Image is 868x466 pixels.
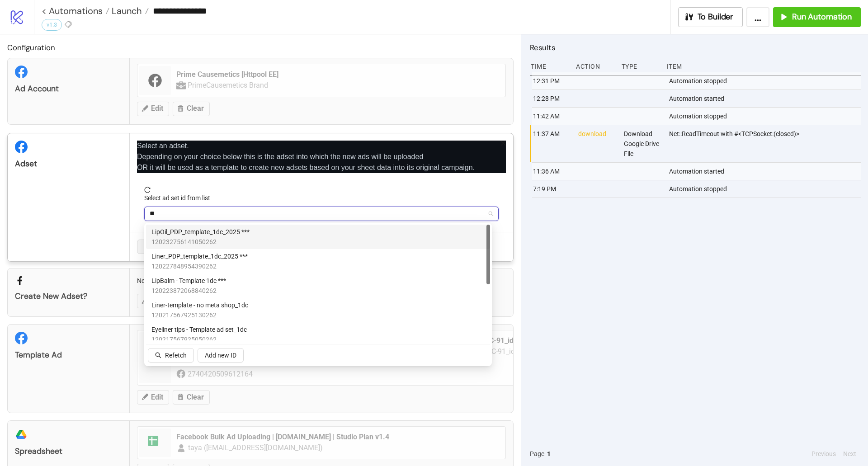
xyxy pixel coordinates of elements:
span: 120232756141050262 [151,237,250,247]
button: Previous [809,449,839,459]
input: Select ad set id from list [150,207,485,221]
div: Download Google Drive File [623,125,662,162]
span: Liner-template - no meta shop_1dc [151,300,248,310]
div: 11:37 AM [532,125,571,162]
span: Page [530,449,544,459]
span: reload [144,187,499,193]
div: Item [666,58,861,75]
div: Net::ReadTimeout with #<TCPSocket:(closed)> [668,125,863,162]
span: 120227848954390262 [151,261,248,271]
div: Liner-template - no meta shop_1dc [146,298,490,322]
div: Automation stopped [668,108,863,125]
div: 7:19 PM [532,180,571,198]
div: Automation started [668,163,863,180]
button: Run Automation [773,7,861,27]
div: Automation stopped [668,180,863,198]
button: Cancel [137,240,170,254]
button: To Builder [678,7,743,27]
span: Refetch [165,352,187,359]
div: 12:31 PM [532,72,571,89]
button: Add new ID [198,348,244,362]
div: download [577,125,616,162]
button: 1 [544,449,553,459]
span: 120217567925130262 [151,310,248,320]
p: Select an adset. Depending on your choice below this is the adset into which the new ads will be ... [137,141,506,173]
div: 11:36 AM [532,163,571,180]
span: Run Automation [792,12,852,22]
span: LipBalm - Template 1dc *** [151,276,226,286]
div: Adset [15,159,122,169]
div: Automation started [668,90,863,107]
span: 120217567925050262 [151,334,247,344]
div: v1.3 [42,19,62,31]
span: Launch [109,5,142,17]
div: Liner_PDP_template_1dc_2025 *** [146,249,490,273]
span: search [155,352,161,358]
span: 120223872068840262 [151,286,226,296]
button: Next [840,449,859,459]
div: Eyeliner tips - Template ad set_1dc [146,322,490,347]
div: Automation stopped [668,72,863,89]
div: 12:28 PM [532,90,571,107]
button: Refetch [148,348,194,362]
label: Select ad set id from list [144,193,216,203]
span: Liner_PDP_template_1dc_2025 *** [151,251,248,261]
span: Add new ID [205,352,236,359]
h2: Results [530,42,861,53]
div: Action [575,58,614,75]
span: To Builder [698,12,734,22]
a: Launch [109,6,149,15]
div: LipOil_PDP_template_1dc_2025 *** [146,225,490,249]
div: Type [621,58,660,75]
div: 11:42 AM [532,108,571,125]
span: LipOil_PDP_template_1dc_2025 *** [151,227,250,237]
button: ... [746,7,769,27]
div: Time [530,58,569,75]
div: LipBalm - Template 1dc *** [146,273,490,298]
a: < Automations [42,6,109,15]
span: close [500,140,506,146]
span: Eyeliner tips - Template ad set_1dc [151,325,247,334]
h2: Configuration [7,42,514,53]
